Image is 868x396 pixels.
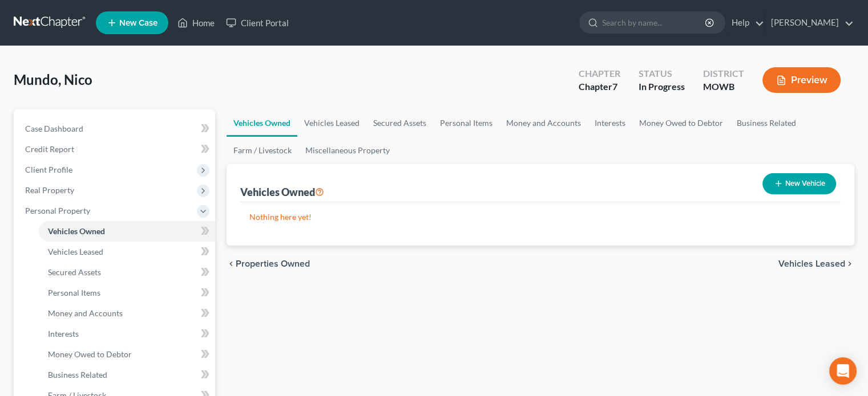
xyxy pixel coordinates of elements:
[632,109,730,137] a: Money Owed to Debtor
[48,308,123,318] span: Money and Accounts
[765,13,854,33] a: [PERSON_NAME]
[39,344,215,365] a: Money Owed to Debtor
[48,349,132,359] span: Money Owed to Debtor
[220,13,294,33] a: Client Portal
[778,259,845,268] span: Vehicles Leased
[48,247,103,256] span: Vehicles Leased
[227,137,298,164] a: Farm / Livestock
[602,12,706,33] input: Search by name...
[298,137,397,164] a: Miscellaneous Property
[25,165,72,174] span: Client Profile
[14,71,92,88] span: Mundo, Nico
[639,80,685,93] div: In Progress
[39,242,215,262] a: Vehicles Leased
[703,80,744,93] div: MOWB
[227,259,236,268] i: chevron_left
[762,173,836,194] button: New Vehicle
[39,262,215,283] a: Secured Assets
[730,109,803,137] a: Business Related
[240,185,324,199] div: Vehicles Owned
[726,13,764,33] a: Help
[366,109,433,137] a: Secured Assets
[25,206,90,215] span: Personal Property
[249,211,831,223] p: Nothing here yet!
[227,109,297,137] a: Vehicles Owned
[762,67,841,93] button: Preview
[16,119,215,139] a: Case Dashboard
[16,139,215,160] a: Credit Report
[48,329,79,338] span: Interests
[639,67,685,80] div: Status
[499,109,588,137] a: Money and Accounts
[227,259,310,268] button: chevron_left Properties Owned
[778,259,854,268] button: Vehicles Leased chevron_right
[829,357,857,385] div: Open Intercom Messenger
[39,324,215,344] a: Interests
[119,19,158,27] span: New Case
[48,267,101,277] span: Secured Assets
[612,81,617,92] span: 7
[579,67,620,80] div: Chapter
[433,109,499,137] a: Personal Items
[25,124,83,133] span: Case Dashboard
[25,144,74,154] span: Credit Report
[579,80,620,93] div: Chapter
[48,288,100,297] span: Personal Items
[703,67,744,80] div: District
[48,370,107,379] span: Business Related
[172,13,220,33] a: Home
[236,259,310,268] span: Properties Owned
[845,259,854,268] i: chevron_right
[39,283,215,303] a: Personal Items
[39,303,215,324] a: Money and Accounts
[588,109,632,137] a: Interests
[297,109,366,137] a: Vehicles Leased
[39,221,215,242] a: Vehicles Owned
[39,365,215,385] a: Business Related
[48,226,105,236] span: Vehicles Owned
[25,185,74,195] span: Real Property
